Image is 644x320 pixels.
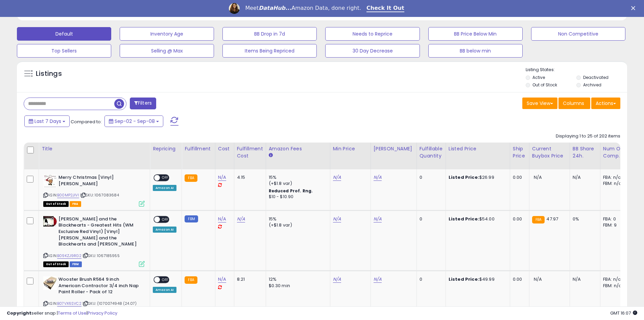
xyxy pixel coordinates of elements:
[603,216,625,222] div: FBA: 0
[573,174,595,180] div: N/A
[58,310,87,316] a: Terms of Use
[42,145,147,152] div: Title
[591,98,620,109] button: Actions
[104,115,163,127] button: Sep-02 - Sep-08
[153,227,176,233] div: Amazon AI
[218,174,226,181] a: N/A
[603,174,625,180] div: FBA: n/a
[449,216,479,222] b: Listed Price:
[449,276,479,282] b: Listed Price:
[325,44,420,58] button: 30 Day Decrease
[160,216,171,222] span: OFF
[269,222,325,228] div: (+$1.8 var)
[185,145,212,152] div: Fulfillment
[449,145,507,152] div: Listed Price
[374,216,382,222] a: N/A
[115,118,155,125] span: Sep-02 - Sep-08
[237,216,245,222] a: N/A
[603,283,625,289] div: FBM: n/a
[185,276,197,284] small: FBA
[449,174,479,180] b: Listed Price:
[7,310,117,317] div: seller snap | |
[269,194,325,200] div: $10 - $10.90
[532,216,545,223] small: FBA
[269,276,325,282] div: 12%
[556,133,620,140] div: Displaying 1 to 25 of 202 items
[34,118,61,125] span: Last 7 Days
[237,145,263,159] div: Fulfillment Cost
[237,276,261,282] div: 8.21
[82,253,120,258] span: | SKU: 1067185955
[513,216,524,222] div: 0.00
[420,276,440,282] div: 0
[522,98,557,109] button: Save View
[583,82,601,88] label: Archived
[573,145,597,159] div: BB Share 24h.
[222,44,317,58] button: Items Being Repriced
[374,174,382,181] a: N/A
[333,145,368,152] div: Min Price
[130,98,156,109] button: Filters
[43,174,57,188] img: 516ObIhWMyL._SL40_.jpg
[603,145,628,159] div: Num of Comp.
[160,277,171,283] span: OFF
[546,216,558,222] span: 47.97
[603,180,625,187] div: FBM: n/a
[153,185,176,191] div: Amazon AI
[229,3,240,14] img: Profile image for Georgie
[513,174,524,180] div: 0.00
[58,276,141,297] b: Wooster Brush R564 9 inch American Contractor 3/4 inch Nap Paint Roller - Pack of 12
[185,174,197,182] small: FBA
[269,180,325,187] div: (+$1.8 var)
[583,74,609,80] label: Deactivated
[428,44,523,58] button: BB below min
[43,216,145,266] div: ASIN:
[237,174,261,180] div: 4.15
[374,276,382,283] a: N/A
[17,27,111,41] button: Default
[43,261,69,267] span: All listings that are currently out of stock and unavailable for purchase on Amazon
[120,44,214,58] button: Selling @ Max
[58,216,141,249] b: [PERSON_NAME] and the Blackhearts - Greatest Hits (WM Exclusive Red Vinyl) [Vinyl] [PERSON_NAME] ...
[449,216,505,222] div: $54.00
[57,192,79,198] a: B00MP2JIVI
[58,174,141,189] b: Merry Christmas [Vinyl] [PERSON_NAME]
[70,261,82,267] span: FBM
[573,216,595,222] div: 0%
[24,115,70,127] button: Last 7 Days
[532,145,567,159] div: Current Buybox Price
[185,215,198,222] small: FBM
[43,201,69,207] span: All listings that are currently out of stock and unavailable for purchase on Amazon
[17,44,111,58] button: Top Sellers
[218,276,226,283] a: N/A
[610,310,637,316] span: 2025-09-16 16:07 GMT
[160,175,171,181] span: OFF
[43,276,57,290] img: 41LXgPNI4EL._SL40_.jpg
[222,27,317,41] button: BB Drop in 7d
[88,310,117,316] a: Privacy Policy
[269,145,327,152] div: Amazon Fees
[269,283,325,289] div: $0.30 min
[333,174,341,181] a: N/A
[563,100,584,107] span: Columns
[449,276,505,282] div: $49.99
[71,119,102,125] span: Compared to:
[120,27,214,41] button: Inventory Age
[558,98,590,109] button: Columns
[532,74,545,80] label: Active
[43,174,145,206] div: ASIN:
[420,216,440,222] div: 0
[269,188,313,194] b: Reduced Prof. Rng.
[43,216,57,227] img: 41MWW+iJZhL._SL40_.jpg
[534,276,542,282] span: N/A
[603,276,625,282] div: FBA: n/a
[7,310,31,316] strong: Copyright
[269,174,325,180] div: 15%
[153,145,179,152] div: Repricing
[366,5,404,12] a: Check It Out
[325,27,420,41] button: Needs to Reprice
[374,145,414,152] div: [PERSON_NAME]
[573,276,595,282] div: N/A
[513,276,524,282] div: 0.00
[420,174,440,180] div: 0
